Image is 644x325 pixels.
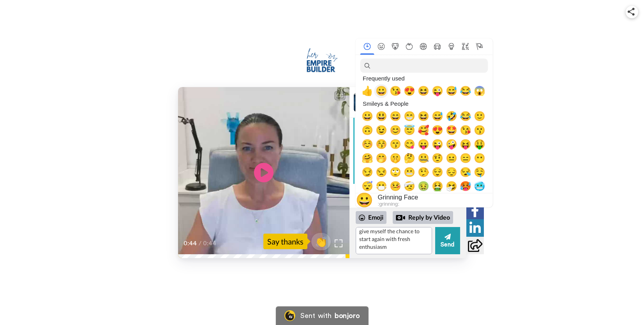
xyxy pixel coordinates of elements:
[356,211,386,224] div: Emoji
[263,234,307,249] div: Say thanks
[203,239,217,248] span: 0:44
[393,211,453,224] div: Reply by Video
[311,233,331,250] button: 👏
[356,227,432,254] textarea: Hi [PERSON_NAME], thanks for the lovely msg! I'm looking at investing in your Idea to Launch prog...
[311,235,331,248] span: 👏
[396,213,405,222] div: Reply by Video
[183,239,197,248] span: 0:44
[628,8,635,16] img: ic_share.svg
[335,92,345,100] div: CC
[435,227,460,254] button: Send
[199,239,201,248] span: /
[349,187,466,215] div: Send [PERSON_NAME] a reply.
[307,44,338,75] img: logo
[335,239,342,247] img: Full screen
[354,93,372,112] img: Profile Image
